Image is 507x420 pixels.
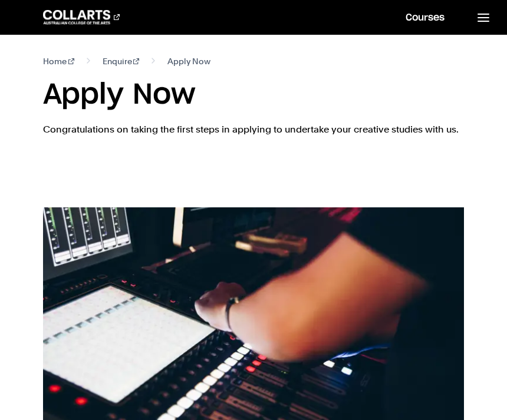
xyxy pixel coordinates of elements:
[103,54,140,68] a: Enquire
[43,54,74,68] a: Home
[43,78,464,113] h1: Apply Now
[167,54,210,68] span: Apply Now
[43,10,120,24] div: Go to homepage
[43,123,464,137] p: Congratulations on taking the first steps in applying to undertake your creative studies with us.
